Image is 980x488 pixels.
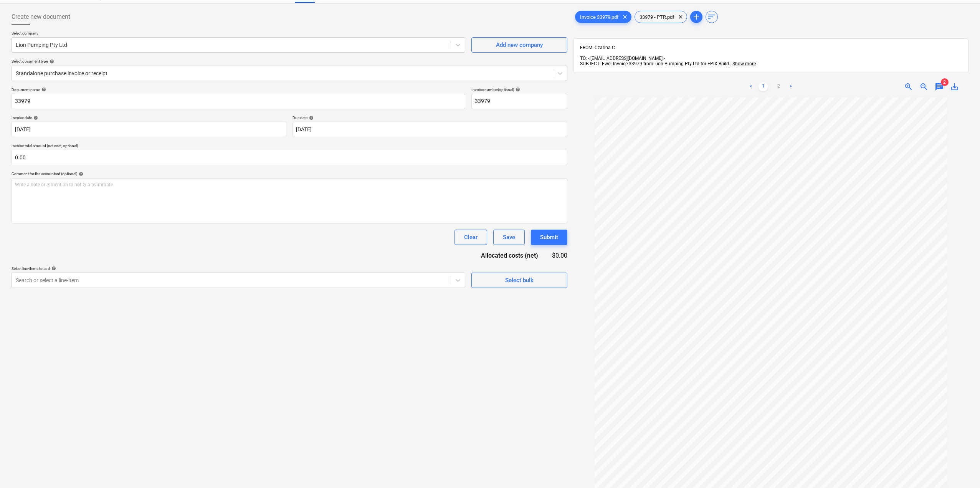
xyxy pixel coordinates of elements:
[620,12,630,22] span: clear
[514,87,520,92] span: help
[496,40,543,50] div: Add new company
[904,82,913,91] span: zoom_in
[12,266,465,271] div: Select line-items to add
[550,251,567,260] div: $0.00
[293,122,567,137] input: Due date not specified
[40,87,46,92] span: help
[12,12,70,22] span: Create new document
[540,232,558,242] div: Submit
[471,37,567,53] button: Add new company
[580,56,665,61] span: TO: <[EMAIL_ADDRESS][DOMAIN_NAME]>
[12,122,286,137] input: Invoice date not specified
[729,61,756,66] span: ...
[293,115,567,120] div: Due date
[707,12,716,22] span: sort
[786,82,795,91] a: Next page
[12,150,567,165] input: Invoice total amount (net cost, optional)
[503,232,515,242] div: Save
[635,14,679,20] span: 33979 - PTR.pdf
[77,172,83,176] span: help
[493,230,525,245] button: Save
[580,45,615,50] span: FROM: Czarina C
[580,61,729,66] span: SUBJECT: Fwd: Invoice 33979 from Lion Pumping Pty Ltd for EPIX Build
[531,230,567,245] button: Submit
[746,82,755,91] a: Previous page
[692,12,701,22] span: add
[774,82,783,91] a: Page 2
[935,82,944,91] span: chat
[505,275,534,285] div: Select bulk
[50,266,56,271] span: help
[454,230,487,245] button: Clear
[919,82,929,91] span: zoom_out
[732,61,756,66] span: Show more
[12,59,567,64] div: Select document type
[676,12,685,22] span: clear
[48,59,54,64] span: help
[471,87,567,92] div: Invoice number (optional)
[635,11,687,23] div: 33979 - PTR.pdf
[12,171,567,176] div: Comment for the accountant (optional)
[942,451,980,488] iframe: Chat Widget
[12,87,465,92] div: Document name
[307,116,314,120] span: help
[12,94,465,109] input: Document name
[471,94,567,109] input: Invoice number
[12,31,465,37] p: Select company
[950,82,959,91] span: save_alt
[759,82,768,91] a: Page 1 is your current page
[575,11,631,23] div: Invoice 33979.pdf
[464,232,478,242] div: Clear
[32,116,38,120] span: help
[575,14,623,20] span: Invoice 33979.pdf
[941,78,949,86] span: 2
[471,273,567,288] button: Select bulk
[12,115,286,120] div: Invoice date
[12,143,567,150] p: Invoice total amount (net cost, optional)
[468,251,550,260] div: Allocated costs (net)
